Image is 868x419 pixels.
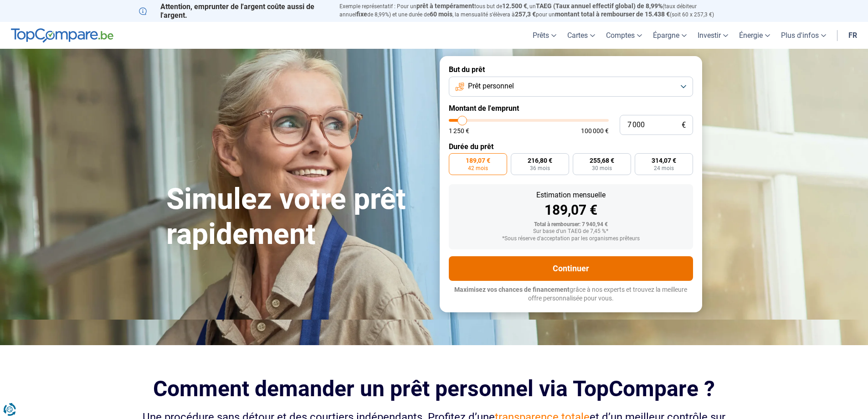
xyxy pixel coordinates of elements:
[776,22,832,49] a: Plus d'infos
[456,228,686,235] div: Sur base d'un TAEG de 7,45 %*
[562,22,601,49] a: Cartes
[555,10,670,18] span: montant total à rembourser de 15.438 €
[468,166,488,171] span: 42 mois
[601,22,647,49] a: Comptes
[528,157,552,164] span: 216,80 €
[454,286,570,293] span: Maximisez vos chances de financement
[456,203,686,217] div: 189,07 €
[590,157,614,164] span: 255,68 €
[456,222,686,228] div: Total à rembourser: 7 940,94 €
[527,22,562,49] a: Prêts
[502,2,527,10] span: 12.500 €
[449,77,693,97] button: Prêt personnel
[592,166,612,171] span: 30 mois
[449,65,693,74] label: But du prêt
[692,22,734,49] a: Investir
[581,128,609,134] span: 100 000 €
[339,2,729,19] p: Exemple représentatif : Pour un tous but de , un (taux débiteur annuel de 8,99%) et une durée de ...
[647,22,692,49] a: Épargne
[536,2,663,10] span: TAEG (Taux annuel effectif global) de 8,99%
[652,157,676,164] span: 314,07 €
[734,22,776,49] a: Énergie
[166,182,429,252] h1: Simulez votre prêt rapidement
[530,166,550,171] span: 36 mois
[456,236,686,242] div: *Sous réserve d'acceptation par les organismes prêteurs
[654,166,674,171] span: 24 mois
[139,2,329,20] p: Attention, emprunter de l'argent coûte aussi de l'argent.
[430,10,452,18] span: 60 mois
[449,104,693,113] label: Montant de l'emprunt
[682,121,686,129] span: €
[416,2,474,10] span: prêt à tempérament
[449,142,693,151] label: Durée du prêt
[139,376,729,401] h2: Comment demander un prêt personnel via TopCompare ?
[843,22,863,49] a: fr
[11,28,113,43] img: TopCompare
[356,10,367,18] span: fixe
[515,10,536,18] span: 257,3 €
[449,285,693,303] p: grâce à nos experts et trouvez la meilleure offre personnalisée pour vous.
[449,128,469,134] span: 1 250 €
[449,256,693,281] button: Continuer
[468,81,514,91] span: Prêt personnel
[456,191,686,199] div: Estimation mensuelle
[466,157,490,164] span: 189,07 €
